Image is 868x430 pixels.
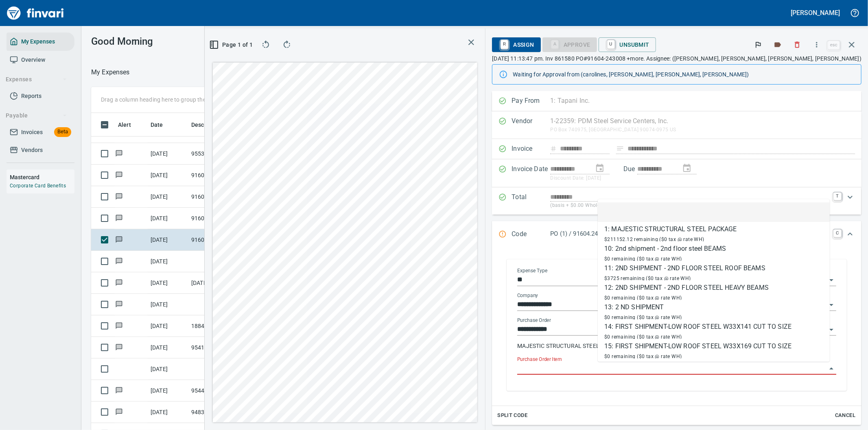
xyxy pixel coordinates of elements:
[2,108,70,123] button: Payable
[498,38,534,52] span: Assign
[115,409,123,415] span: Has messages
[808,36,826,54] button: More
[749,36,767,54] button: Flag
[21,127,43,137] span: Invoices
[191,120,222,130] span: Description
[604,224,737,234] div: 1: MAJESTIC STRUCTURAL STEEL PACKAGE
[604,315,682,320] span: $0 remaining ($0 tax @ rate WH)
[550,229,829,239] p: PO (1) / 91604.243008
[188,337,261,358] td: 95416.2380052
[191,120,232,130] span: Description
[147,358,188,380] td: [DATE]
[7,33,74,51] a: My Expenses
[91,67,130,77] nav: breadcrumb
[495,409,529,422] button: Split Code
[211,37,253,52] button: Page 1 of 1
[147,337,188,358] td: [DATE]
[147,315,188,337] td: [DATE]
[21,55,45,65] span: Overview
[151,120,163,130] span: Date
[833,192,842,200] a: T
[492,37,540,52] button: RAssign
[188,402,261,423] td: 94838.3750010
[21,145,43,155] span: Vendors
[7,141,74,159] a: Vendors
[214,40,249,50] span: Page 1 of 1
[604,276,691,281] span: $3725 remaining ($0 tax @ rate WH)
[517,342,836,350] p: MAJESTIC STRUCTURAL STEEL PACKAGE
[604,302,682,312] div: 13: 2 ND SHIPMENT
[512,229,550,240] p: Code
[604,322,791,332] div: 14: FIRST SHIPMENT-LOW ROOF STEEL W33X141 CUT TO SIZE
[6,111,67,121] span: Payable
[147,294,188,315] td: [DATE]
[188,208,261,229] td: 91604-243008
[188,186,261,208] td: 91604.243008
[115,194,123,199] span: Has messages
[492,54,861,63] p: [DATE] 11:13:47 pm. Inv 861580 PO#91604-243008 +more. Assignee: ([PERSON_NAME], [PERSON_NAME], [P...
[826,274,837,286] button: Open
[115,280,123,285] span: Has messages
[604,334,682,340] span: $0 remaining ($0 tax @ rate WH)
[604,283,769,293] div: 12: 2ND SHIPMENT - 2ND FLOOR STEEL HEAVY BEAMS
[7,87,74,105] a: Reports
[512,192,550,210] p: Total
[101,96,220,104] p: Drag a column heading here to group the table
[517,357,562,362] label: Purchase Order Item
[826,363,837,374] button: Close
[188,272,261,294] td: [DATE] Invoice 063025 from PDM Steel Service Centers, Inc. (1-22359)
[492,221,861,248] div: Expand
[147,251,188,272] td: [DATE]
[115,302,123,307] span: Has messages
[550,202,829,210] p: (basis + $0.00 Wholesale tax)
[118,120,142,130] span: Alert
[188,380,261,402] td: 95445.9620143
[513,67,855,82] div: Waiting for Approval from (carolines, [PERSON_NAME], [PERSON_NAME], [PERSON_NAME])
[21,37,55,47] span: My Expenses
[54,127,71,137] span: Beta
[604,341,791,351] div: 15: FIRST SHIPMENT-LOW ROOF STEEL W33X169 CUT TO SIZE
[151,120,174,130] span: Date
[826,324,837,335] button: Open
[605,38,649,52] span: Unsubmit
[10,183,66,189] a: Corporate Card Benefits
[115,215,123,221] span: Has messages
[7,123,74,141] a: InvoicesBeta
[147,229,188,251] td: [DATE]
[828,41,840,50] a: esc
[188,315,261,337] td: 18842.653013
[147,186,188,208] td: [DATE]
[769,36,787,54] button: Labels
[115,258,123,264] span: Has messages
[788,36,806,54] button: Discard
[147,402,188,423] td: [DATE]
[6,74,67,85] span: Expenses
[604,361,808,371] div: 16: FIRST SHIPMENT-LOW ROOF STEEL W33X141 -50'S CUT TO SIZE
[607,40,615,49] a: U
[115,345,123,350] span: Has messages
[604,354,682,359] span: $0 remaining ($0 tax @ rate WH)
[21,91,42,101] span: Reports
[91,67,130,77] p: My Expenses
[517,318,551,323] label: Purchase Order
[832,409,858,422] button: Cancel
[599,37,656,52] button: UUnsubmit
[115,237,123,242] span: Has messages
[5,3,66,23] img: Finvari
[10,173,74,182] h6: Mastercard
[492,248,861,425] div: Expand
[115,323,123,328] span: Has messages
[834,411,856,420] span: Cancel
[115,388,123,393] span: Has messages
[147,380,188,402] td: [DATE]
[789,7,842,19] button: [PERSON_NAME]
[826,35,861,54] span: Close invoice
[517,293,538,298] label: Company
[604,295,682,301] span: $0 remaining ($0 tax @ rate WH)
[501,40,508,49] a: R
[147,208,188,229] td: [DATE]
[147,143,188,165] td: [DATE]
[604,256,682,262] span: $0 remaining ($0 tax @ rate WH)
[826,299,837,311] button: Open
